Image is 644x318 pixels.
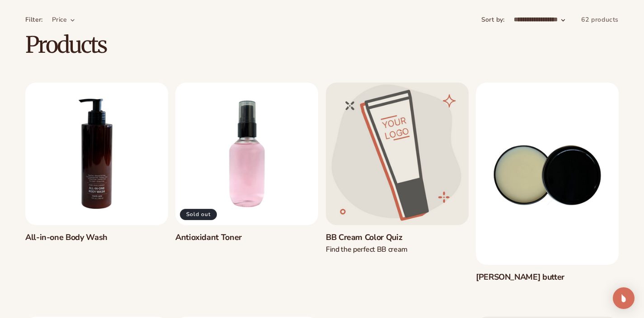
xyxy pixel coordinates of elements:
a: [PERSON_NAME] butter [476,272,619,282]
span: Price [52,15,67,24]
label: Sort by: [481,15,505,24]
p: Filter: [25,15,43,24]
a: Antioxidant Toner [175,232,318,243]
summary: Price [52,15,75,24]
a: BB Cream Color Quiz [326,232,469,243]
div: Open Intercom Messenger [613,287,635,309]
a: All-in-one Body Wash [25,232,168,243]
span: 62 products [581,15,619,24]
